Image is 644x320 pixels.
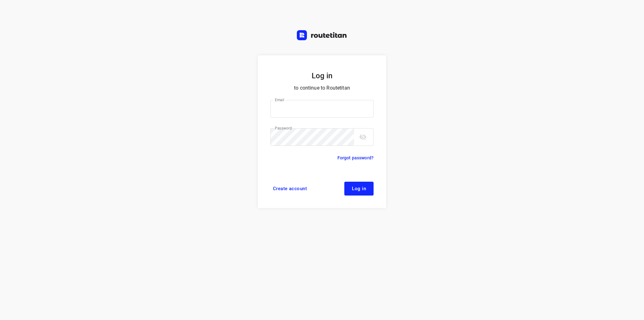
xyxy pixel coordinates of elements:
[273,186,307,191] span: Create account
[357,131,369,143] button: toggle password visibility
[352,186,366,191] span: Log in
[297,30,347,42] a: Routetitan
[270,70,374,81] h5: Log in
[270,182,309,196] a: Create account
[270,84,374,92] p: to continue to Routetitan
[297,30,347,40] img: Routetitan
[337,154,374,162] a: Forgot password?
[344,182,374,196] button: Log in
